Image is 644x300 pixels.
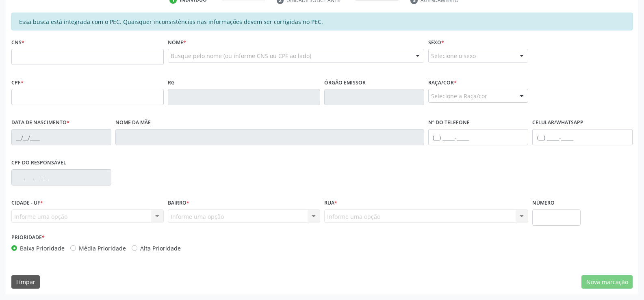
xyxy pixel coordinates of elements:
[11,36,24,49] label: CNS
[79,244,126,253] label: Média Prioridade
[11,129,111,145] input: __/__/____
[11,197,43,209] label: Cidade - UF
[581,275,633,289] button: Nova marcação
[11,231,45,244] label: Prioridade
[20,244,65,253] label: Baixa Prioridade
[140,244,181,253] label: Alta Prioridade
[324,76,366,89] label: Órgão emissor
[431,92,487,100] span: Selecione a Raça/cor
[168,197,189,209] label: Bairro
[324,197,337,209] label: Rua
[532,197,555,209] label: Número
[11,169,111,186] input: ___.___.___-__
[115,117,151,129] label: Nome da mãe
[11,76,24,89] label: CPF
[532,117,583,129] label: Celular/WhatsApp
[11,117,69,129] label: Data de nascimento
[532,129,632,145] input: (__) _____-_____
[171,52,311,60] span: Busque pelo nome (ou informe CNS ou CPF ao lado)
[11,13,633,30] div: Essa busca está integrada com o PEC. Quaisquer inconsistências nas informações devem ser corrigid...
[11,157,66,169] label: CPF do responsável
[428,117,470,129] label: Nº do Telefone
[428,76,457,89] label: Raça/cor
[428,36,444,49] label: Sexo
[431,52,476,60] span: Selecione o sexo
[168,76,175,89] label: RG
[428,129,528,145] input: (__) _____-_____
[168,36,186,49] label: Nome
